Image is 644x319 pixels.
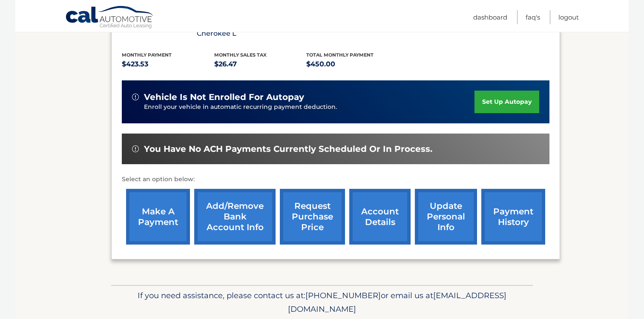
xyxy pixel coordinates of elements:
span: Total Monthly Payment [306,52,374,58]
span: vehicle is not enrolled for autopay [144,92,304,103]
span: Monthly sales Tax [214,52,267,58]
span: [EMAIL_ADDRESS][DOMAIN_NAME] [288,291,506,314]
a: Dashboard [473,10,507,24]
p: $450.00 [306,58,399,70]
a: update personal info [415,189,477,245]
p: Select an option below: [122,174,549,185]
span: [PHONE_NUMBER] [305,291,381,300]
a: payment history [481,189,545,245]
p: $26.47 [214,58,307,70]
a: set up autopay [474,91,539,113]
p: Enroll your vehicle in automatic recurring payment deduction. [144,103,474,112]
span: You have no ACH payments currently scheduled or in process. [144,144,432,154]
a: make a payment [126,189,190,245]
a: Cal Automotive [65,6,155,30]
img: alert-white.svg [132,145,139,152]
span: Monthly Payment [122,52,172,58]
p: $423.53 [122,58,214,70]
a: Logout [558,10,579,24]
p: If you need assistance, please contact us at: or email us at [117,289,527,316]
img: alert-white.svg [132,94,139,100]
a: Add/Remove bank account info [194,189,276,245]
a: request purchase price [280,189,345,245]
a: account details [349,189,411,245]
a: FAQ's [526,10,540,24]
